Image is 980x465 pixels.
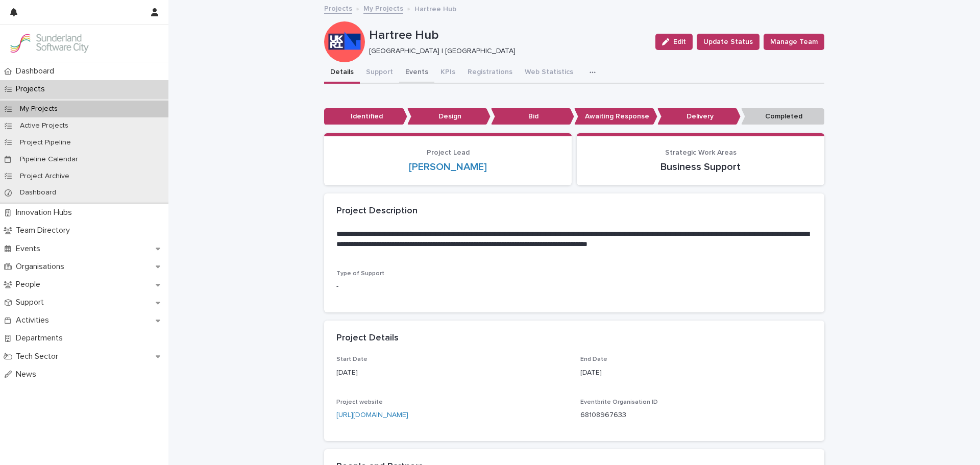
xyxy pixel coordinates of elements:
[336,206,418,217] h2: Project Description
[324,62,360,84] button: Details
[580,399,658,405] span: Eventbrite Organisation ID
[12,138,79,147] p: Project Pipeline
[12,66,62,76] p: Dashboard
[324,2,352,14] a: Projects
[703,37,753,47] span: Update Status
[336,368,568,378] p: [DATE]
[336,411,408,419] a: [URL][DOMAIN_NAME]
[741,108,824,125] p: Completed
[12,333,71,343] p: Departments
[12,370,44,379] p: News
[407,108,491,125] p: Design
[336,333,399,344] h2: Project Details
[12,315,57,325] p: Activities
[12,352,66,361] p: Tech Sector
[434,62,461,84] button: KPIs
[427,149,470,156] span: Project Lead
[12,226,78,235] p: Team Directory
[697,34,759,50] button: Update Status
[12,208,80,217] p: Innovation Hubs
[363,2,403,14] a: My Projects
[12,262,72,272] p: Organisations
[673,38,686,45] span: Edit
[770,37,818,47] span: Manage Team
[491,108,574,125] p: Bid
[369,47,643,56] p: [GEOGRAPHIC_DATA] | [GEOGRAPHIC_DATA]
[336,399,383,405] span: Project website
[657,108,741,125] p: Delivery
[12,244,48,254] p: Events
[336,356,367,362] span: Start Date
[519,62,579,84] button: Web Statistics
[574,108,657,125] p: Awaiting Response
[589,161,812,173] p: Business Support
[414,3,456,14] p: Hartree Hub
[764,34,824,50] button: Manage Team
[12,172,78,181] p: Project Archive
[580,368,812,378] p: [DATE]
[655,34,693,50] button: Edit
[399,62,434,84] button: Events
[461,62,519,84] button: Registrations
[580,356,607,362] span: End Date
[12,280,48,289] p: People
[12,155,86,164] p: Pipeline Calendar
[665,149,737,156] span: Strategic Work Areas
[12,105,66,113] p: My Projects
[324,108,407,125] p: Identified
[12,84,53,94] p: Projects
[12,121,77,130] p: Active Projects
[369,28,647,43] p: Hartree Hub
[580,410,812,421] p: 68108967633
[409,161,487,173] a: [PERSON_NAME]
[8,33,90,54] img: Kay6KQejSz2FjblR6DWv
[360,62,399,84] button: Support
[12,298,52,307] p: Support
[12,188,64,197] p: Dashboard
[336,271,384,277] span: Type of Support
[336,281,812,292] p: -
